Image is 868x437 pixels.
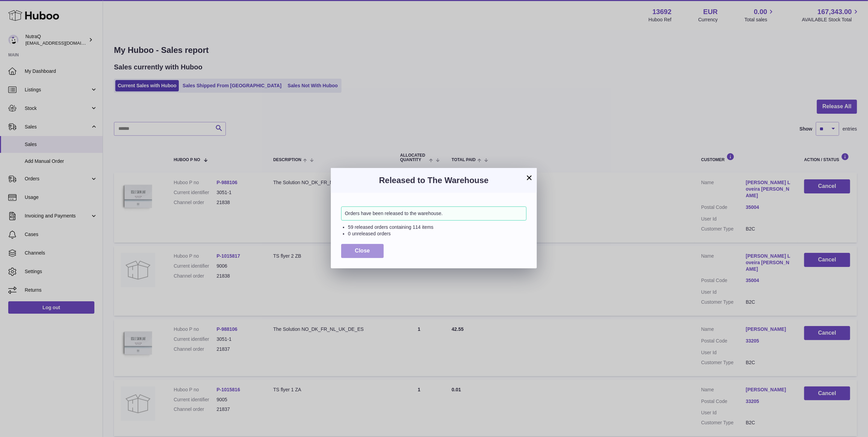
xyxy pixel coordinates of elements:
button: Close [341,244,384,258]
button: × [525,173,533,182]
li: 0 unreleased orders [348,231,526,237]
h3: Released to The Warehouse [341,175,526,186]
div: Orders have been released to the warehouse. [341,206,526,221]
span: Close [355,248,370,254]
li: 59 released orders containing 114 items [348,224,526,231]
